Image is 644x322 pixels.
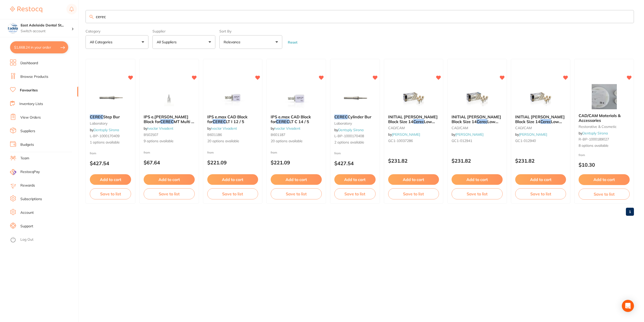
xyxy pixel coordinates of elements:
button: Reset [286,40,299,45]
span: INITIAL [PERSON_NAME] Block Size 14 [515,114,565,124]
span: LT C 14 / 5 [289,119,309,124]
span: GC1-012940 [515,138,536,143]
img: INITIAL LISI Block Size 14 Cerec Low Translucent A3 Pk 5 [461,85,494,111]
button: Add to cart [515,174,566,185]
button: All Suppliers [152,35,215,49]
p: All Categories [90,40,114,45]
img: INITIAL LISI Block Size 14 Cerec Low Trans A35 Pk 5 [397,85,430,111]
em: CEREC [160,119,174,124]
span: 20 options available [207,139,258,144]
p: $427.54 [334,160,376,166]
a: [PERSON_NAME] [519,132,547,137]
input: Search Favourite Products [86,10,634,23]
a: Dentsply Sirona [94,128,119,132]
h4: East Adelaide Dental Studio [21,23,71,28]
label: Category [86,29,148,33]
button: Save to list [579,189,630,200]
b: CAD/CAM Materials & Accessories [579,113,630,123]
p: $67.64 [144,160,195,165]
span: IPS e.max CAD Block for [207,114,248,124]
span: by [207,126,237,131]
a: Team [20,156,29,161]
img: CEREC Step Bur [94,85,127,111]
button: Save to list [207,188,258,199]
button: $1,668.24 in your order [10,41,68,53]
a: Favourites [20,88,38,93]
p: $427.54 [90,160,131,166]
button: Add to cart [452,174,503,185]
a: Dashboard [20,61,38,66]
span: CAD/CAM Materials & Accessories [579,113,621,123]
button: Save to list [144,188,195,199]
a: RestocqPay [10,169,40,175]
span: MT Multi C 17 / 5 [144,119,194,129]
button: Add to cart [271,174,322,185]
a: Browse Products [20,74,48,79]
em: Cerec [413,119,424,124]
button: Save to list [388,188,439,199]
span: GC1-10037286 [388,138,413,143]
em: CEREC [213,119,226,124]
a: Suppliers [20,129,35,134]
a: View Orders [20,115,41,120]
em: CEREC [90,114,103,119]
span: 2 options available [334,140,376,145]
small: laboratory [90,121,131,125]
a: Ivoclar Vivadent [274,126,300,131]
b: INITIAL LISI Block Size 14 Cerec Low Translucent A2 Pk 5 [515,115,566,124]
small: restorative & cosmetic [579,125,630,129]
small: CAD/CAM [452,126,503,130]
a: Ivoclar Vivadent [211,126,237,131]
em: CEREC [334,114,348,119]
span: L-BP-1000170408 [334,134,364,138]
span: 1 options available [90,140,131,145]
a: Restocq Logo [10,4,42,15]
span: IPS e.max CAD Block for [271,114,311,124]
p: $231.82 [515,158,566,164]
b: CEREC Cylinder Bur [334,115,376,119]
span: by [452,132,484,137]
a: Support [20,224,33,229]
span: INITIAL [PERSON_NAME] Block Size 14 [388,114,438,124]
button: Add to cart [207,174,258,185]
span: by [579,131,608,135]
label: Sort By [219,29,282,33]
b: CEREC Step Bur [90,115,131,119]
span: 9 options available [144,139,195,144]
em: Cerec [477,119,487,124]
span: Low Translucent A3 Pk 5 [452,119,498,129]
span: by [515,132,547,137]
small: laboratory [334,121,376,125]
span: Cylinder Bur [348,114,371,119]
button: Add to cart [388,174,439,185]
span: by [388,132,420,137]
p: $231.82 [452,158,503,164]
p: Switch account [21,29,71,34]
button: Relevance [219,35,282,49]
a: Dentsply Sirona [582,131,608,135]
b: IPS e.max CAD Block for CEREC LT C 14 / 5 [271,115,322,124]
span: R-BP-1000189027 [579,137,609,141]
button: Save to list [452,188,503,199]
img: IPS e.max CAD Block for CEREC LT C 14 / 5 [280,85,312,111]
span: IPS e.[PERSON_NAME] Block for [144,114,188,124]
span: by [90,128,119,132]
span: by [144,126,173,131]
button: Save to list [90,188,131,199]
span: from [334,151,341,155]
span: 8 options available [579,143,630,148]
span: INITIAL [PERSON_NAME] Block Size 14 [452,114,501,124]
span: GC1-012941 [452,138,472,143]
span: Low Translucent A2 Pk 5 [515,119,562,129]
p: $231.82 [388,158,439,164]
a: [PERSON_NAME] [455,132,484,137]
span: from [207,151,214,154]
a: [PERSON_NAME] [392,132,420,137]
span: from [144,151,150,154]
button: Save to list [334,188,376,199]
em: Cerec [540,119,551,124]
small: CAD/CAM [388,126,439,130]
img: CEREC Cylinder Bur [339,85,371,111]
label: Supplier [152,29,215,33]
span: by [334,128,364,132]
